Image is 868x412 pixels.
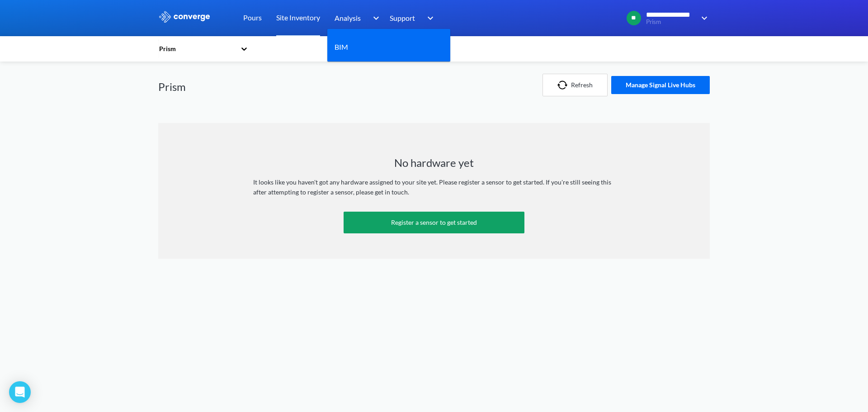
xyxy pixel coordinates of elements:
span: Prism [646,19,695,25]
img: downArrow.svg [367,13,382,24]
h1: No hardware yet [394,156,474,170]
img: downArrow.svg [695,13,710,24]
div: Open Intercom Messenger [9,381,31,403]
div: Prism [158,44,236,54]
button: Manage Signal Live Hubs [611,76,710,94]
a: Register a sensor to get started [344,212,524,233]
img: icon-refresh.svg [557,81,571,90]
button: Refresh [542,74,608,96]
span: Support [390,12,415,24]
span: Analysis [335,12,361,24]
div: It looks like you haven't got any hardware assigned to your site yet. Please register a sensor to... [253,177,615,197]
h1: Prism [158,80,186,94]
a: BIM [335,41,348,52]
img: logo_ewhite.svg [158,11,211,23]
img: downArrow.svg [421,13,436,24]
